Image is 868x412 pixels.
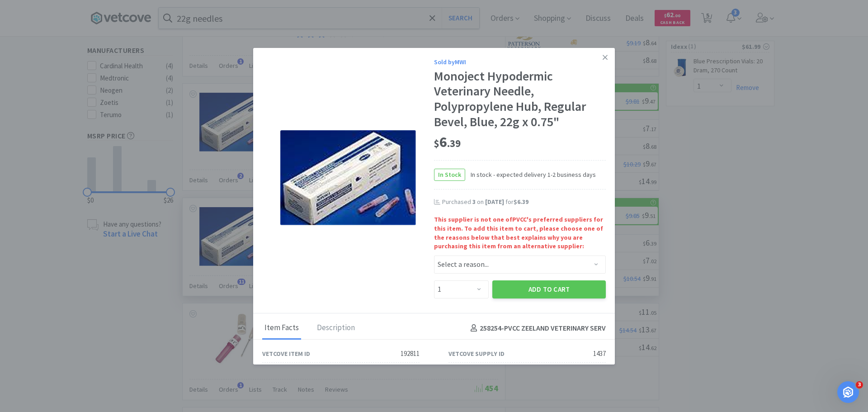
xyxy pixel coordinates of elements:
[447,137,461,150] span: . 39
[442,198,606,207] div: Purchased on for
[472,198,476,206] span: 3
[262,317,301,340] div: Item Facts
[434,169,465,180] span: In Stock
[401,348,420,359] div: 192811
[485,198,504,206] span: [DATE]
[434,215,606,251] strong: This supplier is not one of PVCC 's preferred suppliers for this item. To add this item to cart, ...
[492,280,606,298] button: Add to Cart
[448,349,505,359] div: Vetcove Supply ID
[434,137,439,150] span: $
[593,348,606,359] div: 1437
[434,69,606,129] div: Monoject Hypodermic Veterinary Needle, Polypropylene Hub, Regular Bevel, Blue, 22g x 0.75"
[262,349,310,359] div: Vetcove Item ID
[434,133,461,151] span: 6
[434,57,606,67] div: Sold by MWI
[467,322,606,334] h4: 258254 - PVCC ZEELAND VETERINARY SERV
[315,317,357,340] div: Description
[856,381,863,388] span: 3
[514,198,528,206] span: $6.39
[280,130,416,225] img: 6a4be52676d44924b55cb763e5c92000_1437.png
[465,170,596,180] span: In stock - expected delivery 1-2 business days
[837,381,859,403] iframe: Intercom live chat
